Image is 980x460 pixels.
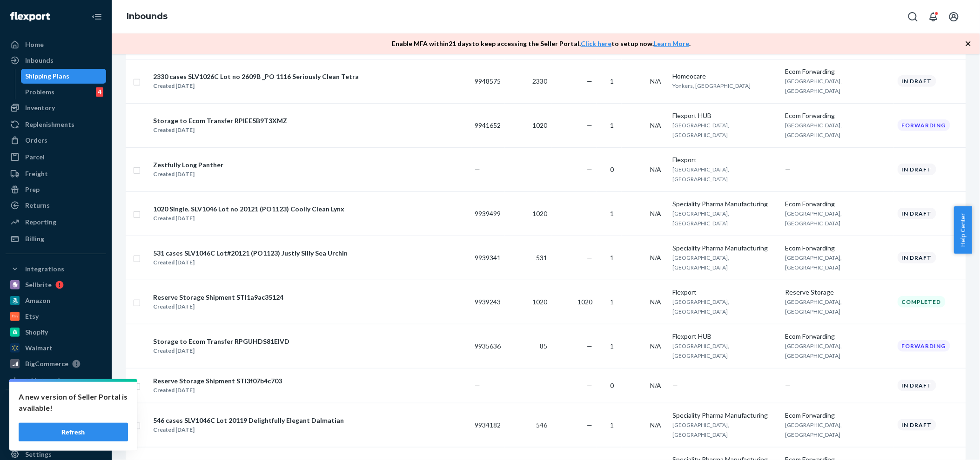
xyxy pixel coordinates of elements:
[6,341,106,355] a: Walmart
[6,293,106,308] a: Amazon
[587,254,593,262] span: —
[651,381,662,389] span: N/A
[533,121,548,129] span: 1020
[587,165,593,173] span: —
[651,210,662,217] span: N/A
[26,72,70,81] div: Shipping Plans
[471,103,505,147] td: 9941652
[6,53,106,68] a: Inbounds
[19,391,128,414] p: A new version of Seller Portal is available!
[6,166,106,181] a: Freight
[471,236,505,280] td: 9939341
[898,419,936,431] div: In draft
[673,243,778,253] div: Speciality Pharma Manufacturing
[21,69,107,84] a: Shipping Plans
[153,386,282,395] div: Created [DATE]
[153,416,344,425] div: 546 cases SLV1046C Lot 20119 Delightfully Elegant Dalmatian
[651,298,662,306] span: N/A
[6,398,106,413] button: Fast Tags
[611,121,614,129] span: 1
[87,7,106,26] button: Close Navigation
[25,328,48,337] div: Shopify
[153,125,287,135] div: Created [DATE]
[673,381,678,389] span: —
[587,381,593,389] span: —
[673,298,730,315] span: [GEOGRAPHIC_DATA], [GEOGRAPHIC_DATA]
[587,421,593,429] span: —
[673,111,778,120] div: Flexport HUB
[153,81,359,91] div: Created [DATE]
[924,7,943,26] button: Open notifications
[651,121,662,129] span: N/A
[673,155,778,164] div: Flexport
[96,87,103,97] div: 4
[25,359,68,368] div: BigCommerce
[153,170,223,179] div: Created [DATE]
[611,421,614,429] span: 1
[6,37,106,52] a: Home
[785,165,791,173] span: —
[26,87,55,97] div: Problems
[898,75,936,87] div: In draft
[651,254,662,262] span: N/A
[153,116,287,125] div: Storage to Ecom Transfer RPIEE5B9T3XMZ
[6,277,106,292] a: Sellbrite
[673,210,730,227] span: [GEOGRAPHIC_DATA], [GEOGRAPHIC_DATA]
[673,122,730,138] span: [GEOGRAPHIC_DATA], [GEOGRAPHIC_DATA]
[898,340,950,352] div: Forwarding
[785,199,890,209] div: Ecom Forwarding
[25,136,47,145] div: Orders
[25,234,44,243] div: Billing
[785,210,842,227] span: [GEOGRAPHIC_DATA], [GEOGRAPHIC_DATA]
[611,381,614,389] span: 0
[6,375,106,386] a: Add Integration
[611,210,614,217] span: 1
[673,332,778,341] div: Flexport HUB
[6,198,106,213] a: Returns
[611,254,614,262] span: 1
[25,201,50,210] div: Returns
[6,432,106,443] a: Add Fast Tag
[153,425,344,434] div: Created [DATE]
[25,376,67,384] div: Add Integration
[25,103,55,112] div: Inventory
[25,343,53,353] div: Walmart
[471,324,505,368] td: 9935636
[471,191,505,236] td: 9939499
[785,111,890,120] div: Ecom Forwarding
[673,72,778,81] div: Homeocare
[153,376,282,386] div: Reserve Storage Shipment STI3f07b4c703
[898,380,936,391] div: In draft
[898,296,946,308] div: Completed
[673,421,730,438] span: [GEOGRAPHIC_DATA], [GEOGRAPHIC_DATA]
[153,346,289,355] div: Created [DATE]
[6,150,106,164] a: Parcel
[153,160,223,170] div: Zestfully Long Panther
[904,7,922,26] button: Open Search Box
[945,7,963,26] button: Open account menu
[153,204,344,214] div: 1020 Single. SLV1046 Lot no 20121 (PO1123) Coolly Clean Lynx
[475,381,481,389] span: —
[537,254,548,262] span: 531
[651,342,662,350] span: N/A
[785,122,842,138] span: [GEOGRAPHIC_DATA], [GEOGRAPHIC_DATA]
[785,381,791,389] span: —
[119,3,175,30] ol: breadcrumbs
[6,215,106,230] a: Reporting
[673,411,778,420] div: Speciality Pharma Manufacturing
[587,121,593,129] span: —
[153,249,348,258] div: 531 cases SLV1046C Lot#20121 (PO1123) Justly Silly Sea Urchin
[673,82,751,89] span: Yonkers, [GEOGRAPHIC_DATA]
[533,77,548,85] span: 2330
[25,120,74,129] div: Replenishments
[587,210,593,217] span: —
[651,165,662,173] span: N/A
[651,77,662,85] span: N/A
[25,169,48,178] div: Freight
[475,165,481,173] span: —
[785,332,890,341] div: Ecom Forwarding
[537,421,548,429] span: 546
[153,214,344,223] div: Created [DATE]
[471,59,505,103] td: 9948575
[581,39,611,47] a: Click here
